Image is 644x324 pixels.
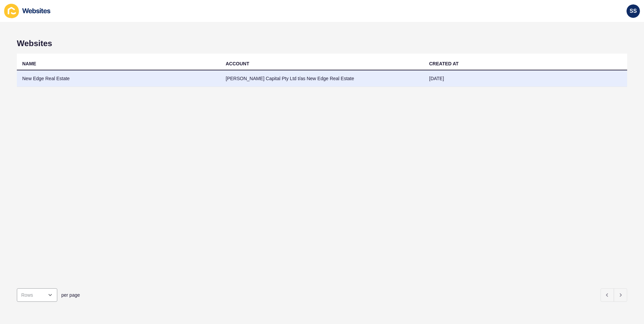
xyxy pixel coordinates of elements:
[630,8,637,14] span: SS
[226,60,249,67] div: ACCOUNT
[61,292,80,298] span: per page
[22,60,36,67] div: NAME
[220,70,424,87] td: [PERSON_NAME] Capital Pty Ltd t/as New Edge Real Estate
[429,60,459,67] div: CREATED AT
[17,288,57,302] div: open menu
[424,70,627,87] td: [DATE]
[17,70,220,87] td: New Edge Real Estate
[17,39,627,48] h1: Websites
